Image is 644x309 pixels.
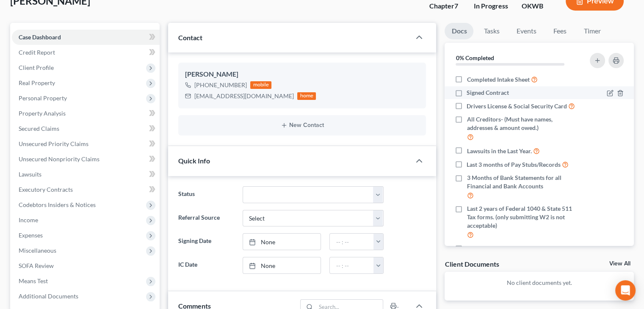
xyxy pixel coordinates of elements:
[467,75,529,84] span: Completed Intake Sheet
[467,245,561,253] span: Real Property Deeds and Mortgages
[467,115,579,132] span: All Creditors- (Must have names, addresses & amount owed.)
[12,136,160,152] a: Unsecured Priority Claims
[615,280,636,301] div: Open Intercom Messenger
[477,23,506,39] a: Tasks
[19,140,88,147] span: Unsecured Priority Claims
[19,155,100,163] span: Unsecured Nonpriority Claims
[19,49,55,56] span: Credit Report
[330,257,374,273] input: -- : --
[178,33,202,41] span: Contact
[445,259,499,268] div: Client Documents
[194,81,247,89] div: [PHONE_NUMBER]
[185,122,419,129] button: New Contact
[577,23,607,39] a: Timer
[19,94,67,102] span: Personal Property
[12,258,160,273] a: SOFA Review
[243,234,321,250] a: None
[467,204,579,230] span: Last 2 years of Federal 1040 & State 511 Tax forms. (only submitting W2 is not acceptable)
[174,233,238,250] label: Signing Date
[19,277,48,284] span: Means Test
[467,147,531,155] span: Lawsuits in the Last Year.
[467,88,509,97] span: Signed Contract
[19,292,78,300] span: Additional Documents
[19,33,61,41] span: Case Dashboard
[19,262,54,269] span: SOFA Review
[19,125,59,132] span: Secured Claims
[19,201,96,208] span: Codebtors Insiders & Notices
[243,257,321,273] a: None
[467,160,561,169] span: Last 3 months of Pay Stubs/Records
[609,261,630,267] a: View All
[12,167,160,182] a: Lawsuits
[178,157,210,165] span: Quick Info
[250,81,271,89] div: mobile
[19,171,41,178] span: Lawsuits
[12,30,160,45] a: Case Dashboard
[467,102,567,110] span: Drivers License & Social Security Card
[19,79,55,86] span: Real Property
[454,2,458,10] span: 7
[185,69,419,80] div: [PERSON_NAME]
[546,23,573,39] a: Fees
[12,152,160,167] a: Unsecured Nonpriority Claims
[522,1,552,11] div: OKWB
[19,247,56,254] span: Miscellaneous
[330,234,374,250] input: -- : --
[19,232,43,239] span: Expenses
[174,210,238,227] label: Referral Source
[12,182,160,197] a: Executory Contracts
[174,257,238,274] label: IC Date
[509,23,543,39] a: Events
[19,110,66,117] span: Property Analysis
[474,1,508,11] div: In Progress
[445,23,473,39] a: Docs
[297,92,316,100] div: home
[451,279,627,287] p: No client documents yet.
[19,216,38,223] span: Income
[429,1,460,11] div: Chapter
[194,92,294,100] div: [EMAIL_ADDRESS][DOMAIN_NAME]
[456,54,494,61] strong: 0% Completed
[19,64,54,71] span: Client Profile
[12,106,160,121] a: Property Analysis
[12,45,160,60] a: Credit Report
[19,186,73,193] span: Executory Contracts
[174,186,238,203] label: Status
[467,174,579,190] span: 3 Months of Bank Statements for all Financial and Bank Accounts
[12,121,160,136] a: Secured Claims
